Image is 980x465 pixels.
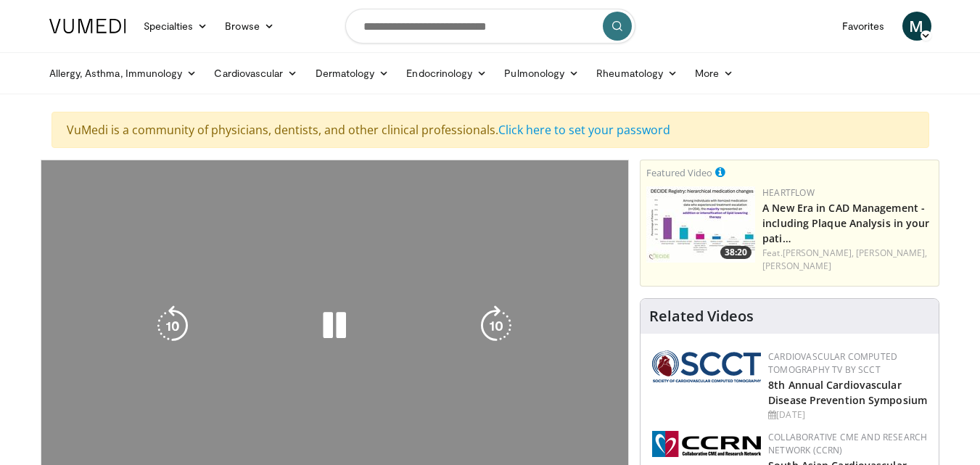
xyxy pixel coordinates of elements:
a: More [686,59,742,88]
input: Search topics, interventions [345,9,635,44]
a: Favorites [833,12,894,41]
img: VuMedi Logo [49,19,126,33]
a: 8th Annual Cardiovascular Disease Prevention Symposium [768,378,927,407]
small: Featured Video [646,166,712,179]
div: Feat. [762,247,933,273]
a: M [902,12,931,41]
a: A New Era in CAD Management - including Plaque Analysis in your pati… [762,201,929,245]
a: Browse [216,12,283,41]
a: Cardiovascular [205,59,306,88]
a: Allergy, Asthma, Immunology [41,59,206,88]
a: 38:20 [646,186,755,263]
a: [PERSON_NAME], [783,247,854,259]
a: [PERSON_NAME] [762,260,831,272]
a: Specialties [135,12,217,41]
img: a04ee3ba-8487-4636-b0fb-5e8d268f3737.png.150x105_q85_autocrop_double_scale_upscale_version-0.2.png [652,431,761,457]
a: Endocrinology [398,59,495,88]
img: 738d0e2d-290f-4d89-8861-908fb8b721dc.150x105_q85_crop-smart_upscale.jpg [646,186,755,263]
h4: Related Videos [649,308,754,325]
a: Pulmonology [495,59,588,88]
a: [PERSON_NAME], [856,247,927,259]
a: Heartflow [762,186,815,199]
div: VuMedi is a community of physicians, dentists, and other clinical professionals. [52,112,929,148]
a: Collaborative CME and Research Network (CCRN) [768,431,927,456]
img: 51a70120-4f25-49cc-93a4-67582377e75f.png.150x105_q85_autocrop_double_scale_upscale_version-0.2.png [652,350,761,382]
a: Rheumatology [588,59,686,88]
a: Dermatology [307,59,398,88]
a: Click here to set your password [498,122,670,138]
a: Cardiovascular Computed Tomography TV by SCCT [768,350,897,376]
span: 38:20 [720,246,752,259]
div: [DATE] [768,408,927,421]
